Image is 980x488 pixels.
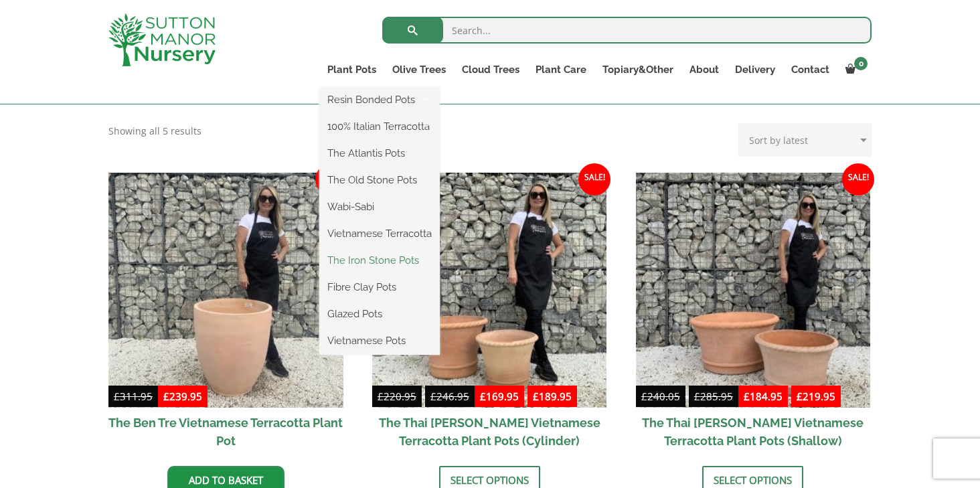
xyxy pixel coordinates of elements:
span: £ [430,390,436,403]
img: logo [108,13,216,66]
span: Sale! [578,163,610,195]
a: The Old Stone Pots [319,170,440,190]
a: 0 [837,60,872,79]
a: Resin Bonded Pots [319,90,440,110]
span: 0 [854,57,868,70]
bdi: 240.05 [641,390,680,403]
del: - [372,388,475,408]
input: Search... [382,17,872,44]
a: The Atlantis Pots [319,143,440,163]
del: - [636,388,738,408]
bdi: 220.95 [378,390,416,403]
bdi: 219.95 [797,390,835,403]
h2: The Ben Tre Vietnamese Terracotta Plant Pot [108,408,343,456]
a: Sale! The Ben Tre Vietnamese Terracotta Plant Pot [108,173,343,456]
span: Sale! [315,163,347,195]
a: Contact [783,60,837,79]
a: Vietnamese Terracotta [319,224,440,244]
img: The Thai Binh Vietnamese Terracotta Plant Pots (Shallow) [636,173,871,408]
ins: - [738,388,841,408]
a: Glazed Pots [319,304,440,324]
a: The Iron Stone Pots [319,250,440,270]
span: £ [694,390,700,403]
a: Delivery [727,60,783,79]
span: £ [163,390,169,403]
a: About [681,60,727,79]
span: £ [378,390,384,403]
bdi: 169.95 [480,390,519,403]
a: 100% Italian Terracotta [319,116,440,137]
a: Plant Pots [319,60,384,79]
span: £ [641,390,647,403]
span: £ [744,390,750,403]
a: Olive Trees [384,60,454,79]
a: Wabi-Sabi [319,197,440,217]
img: The Thai Binh Vietnamese Terracotta Plant Pots (Cylinder) [372,173,607,408]
bdi: 246.95 [430,390,469,403]
span: £ [797,390,803,403]
a: Cloud Trees [454,60,527,79]
p: Showing all 5 results [108,123,201,139]
span: £ [480,390,486,403]
bdi: 285.95 [694,390,733,403]
h2: The Thai [PERSON_NAME] Vietnamese Terracotta Plant Pots (Cylinder) [372,408,607,456]
span: £ [114,390,120,403]
bdi: 184.95 [744,390,783,403]
h2: The Thai [PERSON_NAME] Vietnamese Terracotta Plant Pots (Shallow) [636,408,871,456]
a: Fibre Clay Pots [319,277,440,297]
bdi: 239.95 [163,390,202,403]
bdi: 189.95 [533,390,572,403]
a: Sale! £240.05-£285.95 £184.95-£219.95 The Thai [PERSON_NAME] Vietnamese Terracotta Plant Pots (Sh... [636,173,871,456]
a: Plant Care [527,60,594,79]
span: £ [533,390,539,403]
a: Topiary&Other [594,60,681,79]
select: Shop order [738,123,872,157]
img: The Ben Tre Vietnamese Terracotta Plant Pot [108,173,343,408]
a: Sale! £220.95-£246.95 £169.95-£189.95 The Thai [PERSON_NAME] Vietnamese Terracotta Plant Pots (Cy... [372,173,607,456]
span: Sale! [842,163,874,195]
bdi: 311.95 [114,390,153,403]
ins: - [475,388,577,408]
a: Vietnamese Pots [319,331,440,351]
